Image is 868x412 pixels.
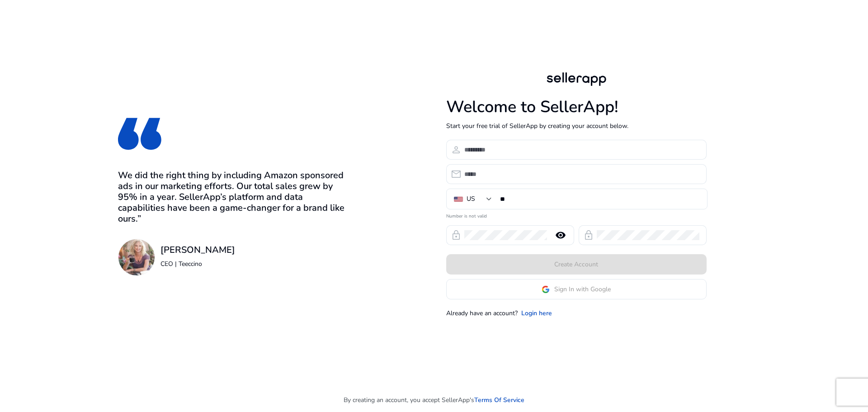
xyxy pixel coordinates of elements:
[446,308,518,318] p: Already have an account?
[521,308,552,318] a: Login here
[451,230,462,241] span: lock
[583,230,594,241] span: lock
[160,245,235,256] h3: [PERSON_NAME]
[446,210,707,220] mat-error: Number is not valid
[160,259,235,269] p: CEO | Teeccino
[451,144,462,155] span: person
[446,97,707,117] h1: Welcome to SellerApp!
[118,170,349,224] h3: We did the right thing by including Amazon sponsored ads in our marketing efforts. Our total sale...
[467,194,475,204] div: US
[550,230,571,241] mat-icon: remove_red_eye
[451,169,462,180] span: email
[474,395,524,405] a: Terms Of Service
[446,121,707,131] p: Start your free trial of SellerApp by creating your account below.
